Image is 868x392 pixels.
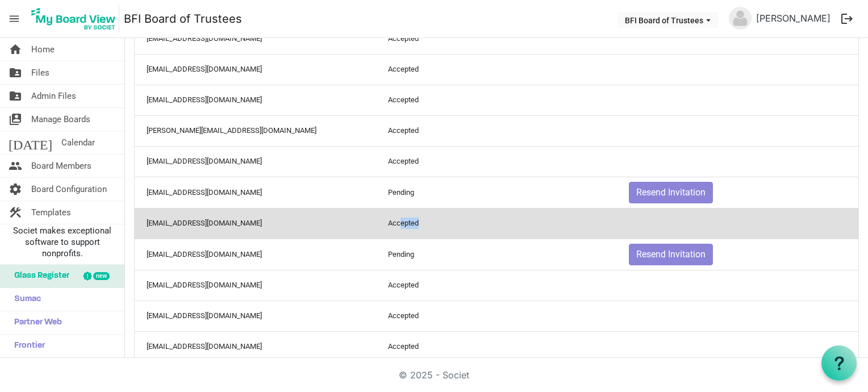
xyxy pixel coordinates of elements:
[9,61,22,84] span: folder_shared
[835,7,859,31] button: logout
[31,155,91,177] span: Board Members
[752,7,835,30] a: [PERSON_NAME]
[376,146,617,177] td: Accepted column header Invitation Status
[376,177,617,208] td: Pending column header Invitation Status
[9,85,22,107] span: folder_shared
[135,85,376,115] td: tkl81263@gmail.com column header Email Address
[28,5,124,33] a: My Board View Logo
[376,270,617,301] td: Accepted column header Invitation Status
[135,23,376,54] td: ggomez07@charter.net column header Email Address
[31,108,90,131] span: Manage Boards
[135,331,376,362] td: stjamescbc@gmail.com column header Email Address
[124,7,242,30] a: BFI Board of Trustees
[9,311,62,334] span: Partner Web
[9,265,69,287] span: Glass Register
[31,201,71,224] span: Templates
[617,208,858,239] td: is template cell column header
[31,85,76,107] span: Admin Files
[9,38,22,61] span: home
[376,115,617,146] td: Accepted column header Invitation Status
[9,108,22,131] span: switch_account
[617,23,858,54] td: is template cell column header
[617,270,858,301] td: is template cell column header
[399,369,469,381] a: © 2025 - Societ
[617,331,858,362] td: is template cell column header
[617,146,858,177] td: is template cell column header
[9,131,52,154] span: [DATE]
[135,146,376,177] td: danahlenius@gmail.com column header Email Address
[376,54,617,85] td: Accepted column header Invitation Status
[135,270,376,301] td: rich3@iglide.net column header Email Address
[31,178,107,201] span: Board Configuration
[9,288,41,311] span: Sumac
[31,61,49,84] span: Files
[376,208,617,239] td: Accepted column header Invitation Status
[617,301,858,331] td: is template cell column header
[9,335,45,357] span: Frontier
[376,85,617,115] td: Accepted column header Invitation Status
[61,131,95,154] span: Calendar
[135,301,376,331] td: chrimill@charter.net column header Email Address
[617,177,858,208] td: Resend Invitation is template cell column header
[617,115,858,146] td: is template cell column header
[28,5,119,33] img: My Board View Logo
[135,115,376,146] td: tom@tvhcpa.com column header Email Address
[3,8,25,30] span: menu
[617,12,718,28] button: BFI Board of Trustees dropdownbutton
[629,244,713,265] button: Resend Invitation
[5,225,119,259] span: Societ makes exceptional software to support nonprofits.
[617,85,858,115] td: is template cell column header
[31,38,55,61] span: Home
[93,272,110,280] div: new
[629,182,713,203] button: Resend Invitation
[135,239,376,270] td: baguebert@outlook.com column header Email Address
[376,331,617,362] td: Accepted column header Invitation Status
[376,239,617,270] td: Pending column header Invitation Status
[135,208,376,239] td: mrsbrownwalker01@gmail.com column header Email Address
[9,155,22,177] span: people
[729,7,752,30] img: no-profile-picture.svg
[617,54,858,85] td: is template cell column header
[617,239,858,270] td: Resend Invitation is template cell column header
[135,54,376,85] td: gkyrouac@yahoo.com column header Email Address
[376,301,617,331] td: Accepted column header Invitation Status
[376,23,617,54] td: Accepted column header Invitation Status
[9,178,22,201] span: settings
[135,177,376,208] td: dsandrews@comcast.net column header Email Address
[9,201,22,224] span: construction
